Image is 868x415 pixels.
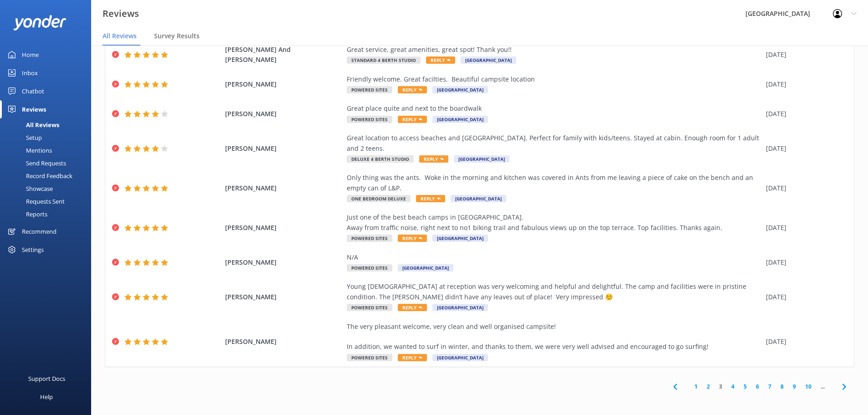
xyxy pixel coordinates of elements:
[347,103,761,113] div: Great place quite and next to the boardwalk
[347,173,761,193] div: Only thing was the ants. Woke in the morning and kitchen was covered in Ants from me leaving a pi...
[432,304,488,311] span: [GEOGRAPHIC_DATA]
[347,155,414,163] span: Deluxe 4 Berth Studio
[225,223,343,233] span: [PERSON_NAME]
[225,337,343,347] span: [PERSON_NAME]
[5,169,91,182] a: Record Feedback
[398,264,453,272] span: [GEOGRAPHIC_DATA]
[766,109,842,119] div: [DATE]
[788,382,801,391] a: 9
[5,195,91,208] a: Requests Sent
[5,182,53,195] div: Showcase
[398,86,427,93] span: Reply
[347,282,761,302] div: Young [DEMOGRAPHIC_DATA] at reception was very welcoming and helpful and delightful. The camp and...
[347,195,411,202] span: One Bedroom Deluxe
[5,157,66,169] div: Send Requests
[816,382,829,391] span: ...
[398,354,427,361] span: Reply
[22,64,38,82] div: Inbox
[416,195,445,202] span: Reply
[776,382,788,391] a: 8
[766,50,842,60] div: [DATE]
[22,82,44,100] div: Chatbot
[5,208,47,220] div: Reports
[347,45,761,55] div: Great service, great amenities, great spot! Thank you!!
[766,143,842,154] div: [DATE]
[5,157,91,169] a: Send Requests
[432,116,488,123] span: [GEOGRAPHIC_DATA]
[347,74,761,84] div: Friendly welcome. Great facilties. Beautiful campsite location
[225,292,343,302] span: [PERSON_NAME]
[714,382,727,391] a: 3
[154,31,200,41] span: Survey Results
[347,212,761,233] div: Just one of the best beach camps in [GEOGRAPHIC_DATA]. Away from traffic noise, right next to no1...
[5,182,91,195] a: Showcase
[5,131,42,144] div: Setup
[461,56,516,64] span: [GEOGRAPHIC_DATA]
[432,86,488,93] span: [GEOGRAPHIC_DATA]
[5,131,91,144] a: Setup
[702,382,714,391] a: 2
[22,241,44,259] div: Settings
[5,195,65,208] div: Requests Sent
[432,354,488,361] span: [GEOGRAPHIC_DATA]
[347,56,421,64] span: Standard 4 Berth Studio
[28,369,65,388] div: Support Docs
[432,235,488,242] span: [GEOGRAPHIC_DATA]
[690,382,702,391] a: 1
[766,223,842,233] div: [DATE]
[398,235,427,242] span: Reply
[5,169,72,182] div: Record Feedback
[751,382,764,391] a: 6
[5,144,52,157] div: Mentions
[739,382,751,391] a: 5
[766,257,842,267] div: [DATE]
[764,382,776,391] a: 7
[22,46,39,64] div: Home
[454,155,509,163] span: [GEOGRAPHIC_DATA]
[451,195,506,202] span: [GEOGRAPHIC_DATA]
[347,322,761,352] div: The very pleasant welcome, very clean and well organised campsite! In addition, we wanted to surf...
[347,304,392,311] span: Powered Sites
[5,144,91,157] a: Mentions
[5,118,91,131] a: All Reviews
[347,116,392,123] span: Powered Sites
[225,79,343,89] span: [PERSON_NAME]
[766,292,842,302] div: [DATE]
[419,155,448,163] span: Reply
[727,382,739,391] a: 4
[225,143,343,154] span: [PERSON_NAME]
[347,354,392,361] span: Powered Sites
[347,264,392,272] span: Powered Sites
[225,257,343,267] span: [PERSON_NAME]
[801,382,816,391] a: 10
[14,15,66,30] img: yonder-white-logo.png
[766,79,842,89] div: [DATE]
[398,304,427,311] span: Reply
[40,388,53,406] div: Help
[347,86,392,93] span: Powered Sites
[5,208,91,220] a: Reports
[22,100,46,118] div: Reviews
[225,109,343,119] span: [PERSON_NAME]
[225,183,343,193] span: [PERSON_NAME]
[426,56,455,64] span: Reply
[225,45,343,65] span: [PERSON_NAME] And [PERSON_NAME]
[103,6,139,21] h3: Reviews
[347,235,392,242] span: Powered Sites
[5,118,59,131] div: All Reviews
[766,337,842,347] div: [DATE]
[347,252,761,262] div: N/A
[103,31,137,41] span: All Reviews
[22,222,56,241] div: Recommend
[398,116,427,123] span: Reply
[347,133,761,154] div: Great location to access beaches and [GEOGRAPHIC_DATA]. Perfect for family with kids/teens. Staye...
[766,183,842,193] div: [DATE]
